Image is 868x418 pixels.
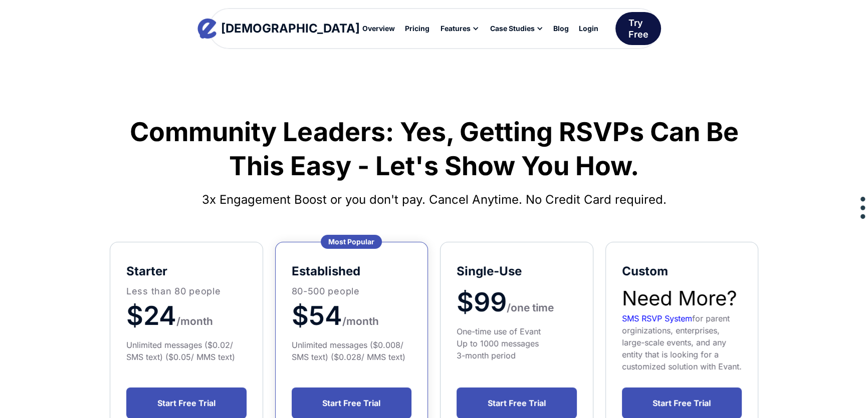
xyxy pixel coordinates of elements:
span: $54 [292,300,342,331]
a: home [207,19,351,39]
div: One-time use of Evant Up to 1000 messages 3-month period [457,325,577,361]
a: Pricing [400,20,435,37]
div: Blog [553,25,569,32]
div: Features [435,20,484,37]
nav: Features [385,49,549,173]
div: Case Studies [484,20,548,37]
h1: Community Leaders: Yes, Getting RSVPs Can Be This Easy - Let's Show You How. [110,115,758,183]
div: [DEMOGRAPHIC_DATA] [221,23,360,35]
div: Case Studies [490,25,535,32]
span: / [342,315,346,327]
div: Unlimited messages ($0.02/ SMS text) ($0.05/ MMS text) [126,339,247,363]
span: $24 [126,300,176,331]
div: Pricing [405,25,429,32]
a: Blog [548,20,574,37]
h4: 3x Engagement Boost or you don't pay. Cancel Anytime. No Credit Card required. [110,188,758,212]
h5: established [292,263,412,279]
div: Overview [362,25,395,32]
span: /one time [507,301,554,314]
h5: starter [126,263,247,279]
h5: Custom [622,263,742,279]
div: Most Popular [321,235,382,249]
p: Less than 80 people [126,284,247,298]
h5: Single-Use [457,263,577,279]
a: Overview [357,20,400,37]
span: $99 [457,286,507,318]
span: month [346,315,379,327]
p: 80-500 people [292,284,412,298]
div: Features [441,25,471,32]
div: Try Free [628,17,648,41]
div: for parent orginizations, enterprises, large-scale events, and any entity that is looking for a c... [622,312,742,372]
div: Login [579,25,598,32]
a: Login [574,20,603,37]
a: month [346,300,379,331]
a: Try Free [615,12,661,46]
a: SMS RSVP System [622,313,692,323]
div: Unlimited messages ($0.008/ SMS text) ($0.028/ MMS text) [292,339,412,363]
h2: Need More? [622,284,742,312]
span: /month [176,315,213,327]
